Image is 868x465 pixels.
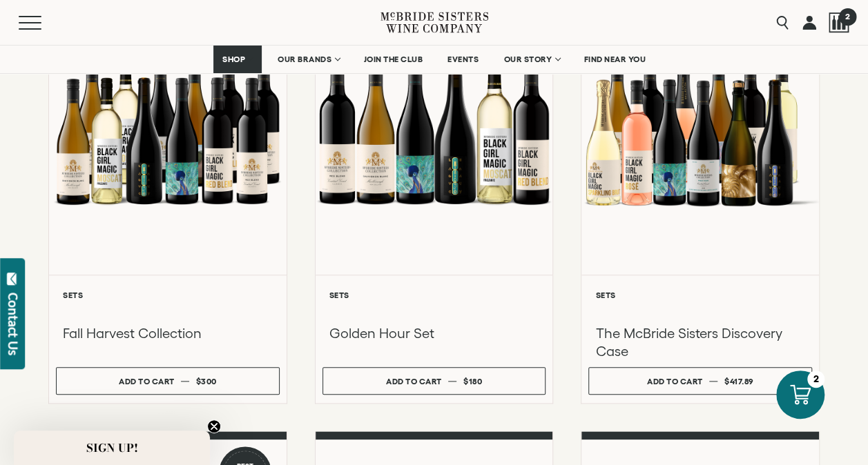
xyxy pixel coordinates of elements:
[463,377,482,386] span: $180
[355,46,432,73] a: JOIN THE CLUB
[329,290,539,299] h6: Sets
[213,46,262,73] a: SHOP
[575,46,655,73] a: FIND NEAR YOU
[595,324,805,360] h3: The McBride Sisters Discovery Case
[19,16,68,30] button: Mobile Menu Trigger
[6,293,20,355] div: Contact Us
[56,367,280,395] button: Add to cart $300
[364,55,423,64] span: JOIN THE CLUB
[329,324,539,342] h3: Golden Hour Set
[63,290,273,299] h6: Sets
[386,371,442,391] div: Add to cart
[222,55,246,64] span: SHOP
[86,439,138,456] span: SIGN UP!
[438,46,488,73] a: EVENTS
[503,55,552,64] span: OUR STORY
[278,55,331,64] span: OUR BRANDS
[584,55,646,64] span: FIND NEAR YOU
[588,367,812,395] button: Add to cart $417.89
[494,46,568,73] a: OUR STORY
[647,371,703,391] div: Add to cart
[269,46,348,73] a: OUR BRANDS
[119,371,175,391] div: Add to cart
[63,324,273,342] h3: Fall Harvest Collection
[807,370,824,388] div: 2
[207,419,221,433] button: Close teaser
[595,290,805,299] h6: Sets
[838,8,856,25] span: 2
[724,377,754,386] span: $417.89
[447,55,479,64] span: EVENTS
[196,377,217,386] span: $300
[14,431,210,465] div: SIGN UP!Close teaser
[322,367,546,395] button: Add to cart $180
